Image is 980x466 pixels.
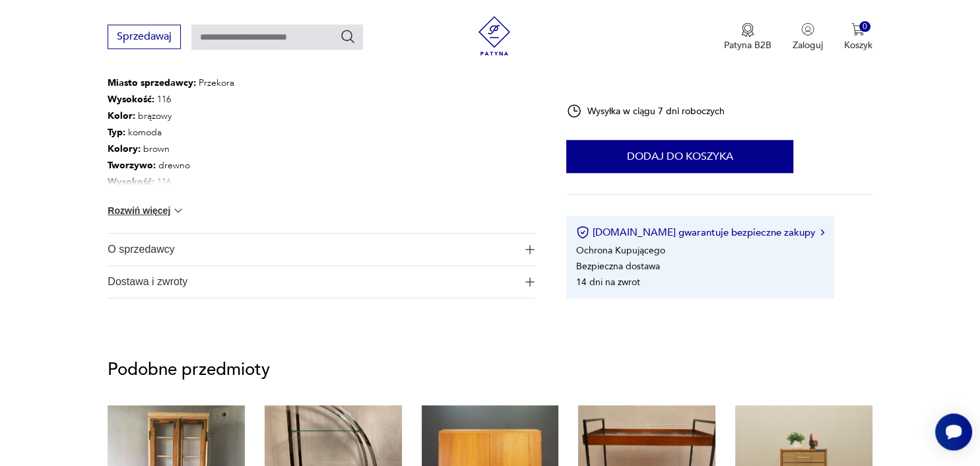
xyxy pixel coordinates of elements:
p: Przekora [108,75,234,92]
a: Sprzedawaj [108,33,181,42]
b: Miasto sprzedawcy : [108,77,196,89]
button: Dodaj do koszyka [566,140,793,173]
li: 14 dni na zwrot [576,276,640,288]
p: 116 [108,92,234,108]
button: Rozwiń więcej [108,204,184,217]
img: Ikona strzałki w prawo [820,229,824,236]
b: Wysokość : [108,93,154,106]
p: Zaloguj [793,39,823,51]
b: Kolor: [108,110,135,122]
button: Zaloguj [793,22,823,51]
img: Ikona plusa [525,245,535,254]
b: Typ : [108,126,125,139]
p: Koszyk [844,39,872,51]
img: Ikona koszyka [851,22,865,36]
span: O sprzedawcy [108,234,517,265]
div: Wysyłka w ciągu 7 dni roboczych [566,103,725,119]
a: Ikona medaluPatyna B2B [724,22,771,51]
button: [DOMAIN_NAME] gwarantuje bezpieczne zakupy [576,226,824,239]
iframe: Smartsupp widget button [935,413,972,450]
img: Ikona medalu [741,22,754,37]
p: brown [108,141,234,158]
b: Kolory : [108,143,141,155]
button: Ikona plusaO sprzedawcy [108,234,535,265]
span: Dostawa i zwroty [108,266,517,298]
button: Szukaj [340,28,356,44]
p: Patyna B2B [724,39,771,51]
p: komoda [108,125,234,141]
li: Bezpieczna dostawa [576,260,660,273]
img: Ikona certyfikatu [576,226,589,239]
p: 116 [108,174,234,191]
button: Sprzedawaj [108,24,181,49]
img: chevron down [172,204,185,217]
button: Ikona plusaDostawa i zwroty [108,266,535,298]
img: Ikonka użytkownika [801,22,814,36]
p: drewno [108,158,234,174]
b: Wysokość : [108,176,154,188]
button: Patyna B2B [724,22,771,51]
img: Ikona plusa [525,277,535,286]
p: Podobne przedmioty [108,362,872,378]
img: Patyna - sklep z meblami i dekoracjami vintage [474,16,514,55]
p: brązowy [108,108,234,125]
b: Tworzywo : [108,159,156,172]
li: Ochrona Kupującego [576,244,665,257]
button: 0Koszyk [844,22,872,51]
div: 0 [859,21,870,32]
